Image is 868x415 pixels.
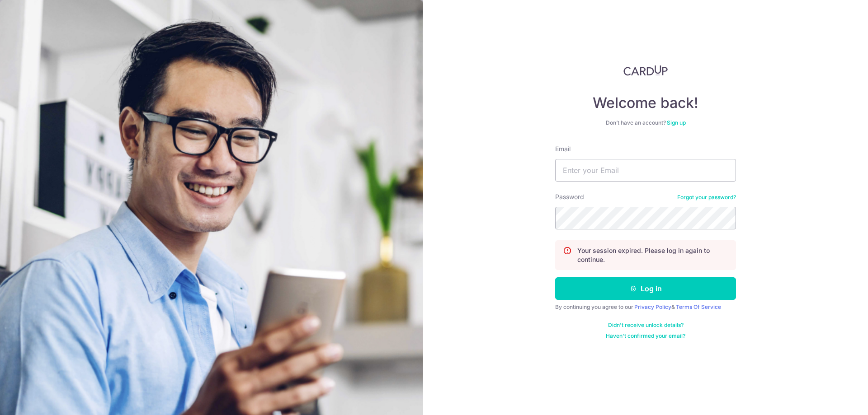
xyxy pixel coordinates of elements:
div: By continuing you agree to our & [555,303,736,311]
a: Forgot your password? [677,194,736,201]
label: Email [555,145,571,154]
a: Privacy Policy [634,303,671,310]
input: Enter your Email [555,159,736,182]
h4: Welcome back! [555,94,736,112]
img: CardUp Logo [623,65,668,76]
a: Didn't receive unlock details? [608,322,684,329]
p: Your session expired. Please log in again to continue. [577,246,728,264]
a: Haven't confirmed your email? [606,332,685,340]
a: Terms Of Service [676,303,721,310]
label: Password [555,192,584,201]
div: Don’t have an account? [555,119,736,126]
button: Log in [555,277,736,300]
a: Sign up [667,119,686,126]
